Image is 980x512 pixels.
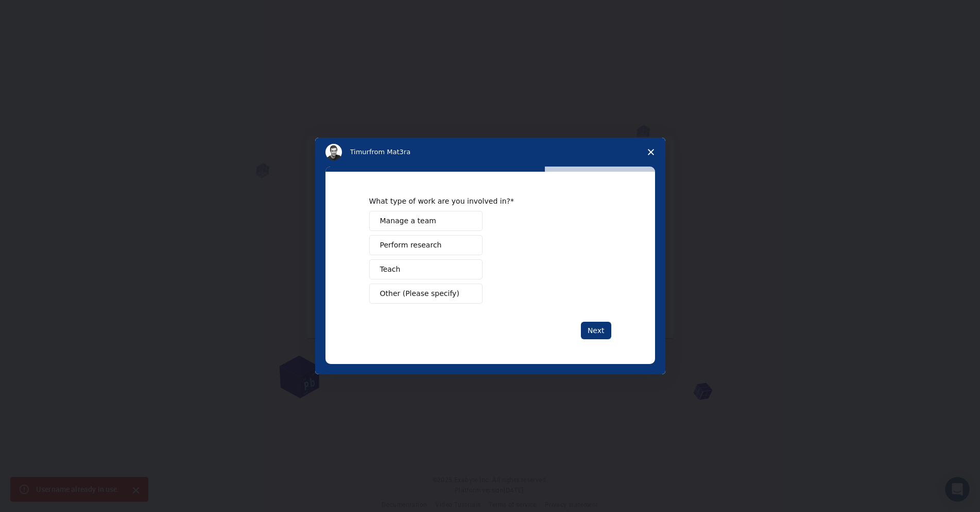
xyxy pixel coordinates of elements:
[380,264,401,275] span: Teach
[369,259,483,279] button: Teach
[380,216,436,226] span: Manage a team
[369,284,483,304] button: Other (Please specify)
[21,7,58,16] span: Support
[637,138,665,167] span: Close survey
[325,144,342,160] img: Profile image for Timur
[369,211,483,231] button: Manage a team
[380,288,459,299] span: Other (Please specify)
[581,322,611,339] button: Next
[380,240,442,251] span: Perform research
[369,235,483,255] button: Perform research
[369,196,596,206] div: What type of work are you involved in?
[350,148,369,156] span: Timur
[369,148,410,156] span: from Mat3ra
